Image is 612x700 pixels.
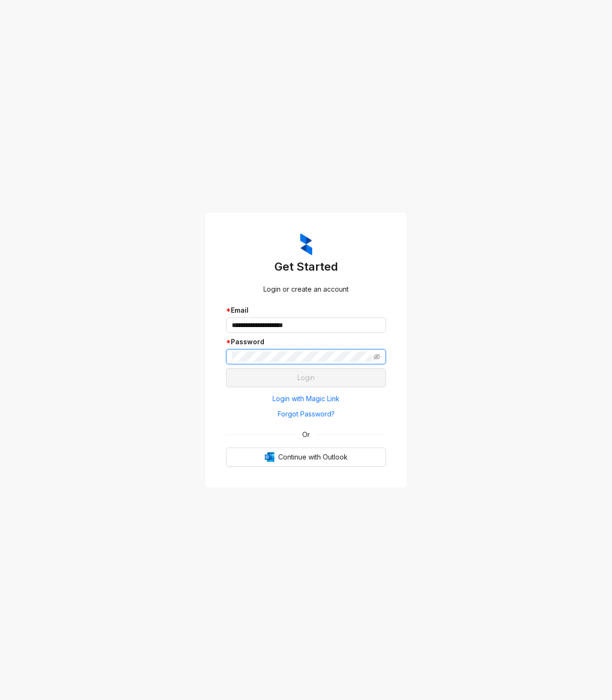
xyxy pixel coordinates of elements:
[226,448,386,467] button: OutlookContinue with Outlook
[226,259,386,274] h3: Get Started
[226,337,386,347] div: Password
[226,368,386,387] button: Login
[226,391,386,406] button: Login with Magic Link
[278,452,348,462] span: Continue with Outlook
[226,284,386,295] div: Login or create an account
[295,429,317,440] span: Or
[265,452,274,462] img: Outlook
[374,353,380,360] span: eye-invisible
[300,233,312,255] img: ZumaIcon
[278,409,335,419] span: Forgot Password?
[226,305,386,316] div: Email
[272,394,340,404] span: Login with Magic Link
[226,406,386,422] button: Forgot Password?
